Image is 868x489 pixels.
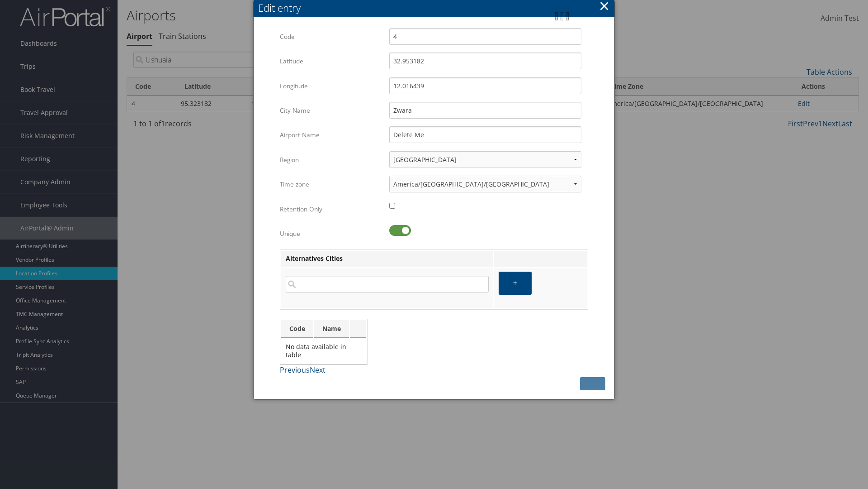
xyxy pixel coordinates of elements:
[281,251,493,267] th: Alternatives Cities
[280,225,382,242] label: Unique
[280,176,382,193] label: Time zone
[350,320,366,338] th: : activate to sort column ascending
[280,365,310,375] a: Previous
[280,151,382,168] label: Region
[499,272,532,295] button: +
[280,201,382,218] label: Retention Only
[281,320,313,338] th: Code: activate to sort column ascending
[310,365,325,375] a: Next
[280,28,382,45] label: Code
[258,1,614,15] div: Edit entry
[281,339,366,363] td: No data available in table
[280,77,382,95] label: Longitude
[314,320,349,338] th: Name: activate to sort column ascending
[280,53,382,70] label: Latitude
[280,126,382,144] label: Airport Name
[280,102,382,119] label: City Name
